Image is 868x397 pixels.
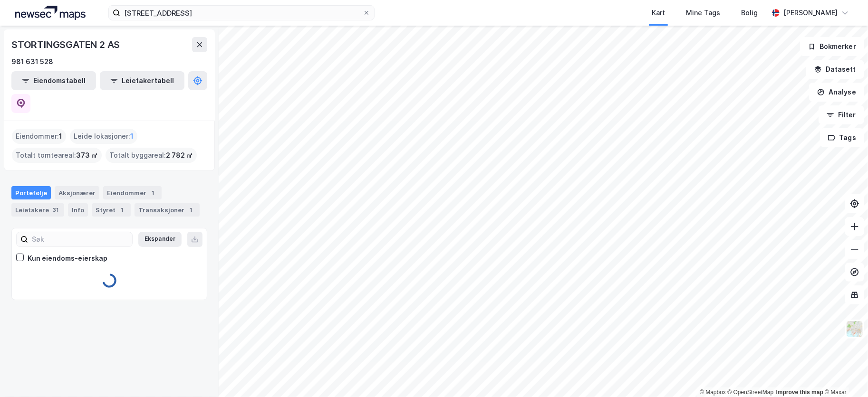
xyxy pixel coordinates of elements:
[130,131,134,142] span: 1
[686,7,720,19] div: Mine Tags
[800,37,864,56] button: Bokmerker
[106,148,197,163] div: Totalt byggareal :
[11,203,64,217] div: Leietakere
[70,129,137,144] div: Leide lokasjoner :
[11,37,122,52] div: STORTINGSGATEN 2 AS
[11,71,96,90] button: Eiendomstabell
[76,150,98,161] span: 373 ㎡
[166,150,193,161] span: 2 782 ㎡
[59,131,62,142] span: 1
[135,203,200,217] div: Transaksjoner
[809,83,864,102] button: Analyse
[846,320,864,338] img: Z
[806,60,864,79] button: Datasett
[138,232,182,247] button: Ekspander
[652,7,665,19] div: Kart
[28,253,107,264] div: Kun eiendoms-eierskap
[51,205,60,215] div: 31
[741,7,758,19] div: Bolig
[11,186,51,199] div: Portefølje
[783,7,838,19] div: [PERSON_NAME]
[820,351,868,397] iframe: Chat Widget
[103,186,162,199] div: Eiendommer
[12,148,102,163] div: Totalt tomteareal :
[55,186,99,199] div: Aksjonærer
[819,105,864,124] button: Filter
[820,128,864,147] button: Tags
[11,56,53,67] div: 981 631 528
[28,232,132,246] input: Søk
[728,389,774,396] a: OpenStreetMap
[820,351,868,397] div: Kontrollprogram for chat
[68,203,88,217] div: Info
[120,6,363,20] input: Søk på adresse, matrikkel, gårdeiere, leietakere eller personer
[186,205,196,215] div: 1
[15,6,86,20] img: logo.a4113a55bc3d86da70a041830d287a7e.svg
[100,71,184,90] button: Leietakertabell
[102,273,117,288] img: spinner.a6d8c91a73a9ac5275cf975e30b51cfb.svg
[148,188,158,198] div: 1
[700,389,726,396] a: Mapbox
[776,389,823,396] a: Improve this map
[117,205,127,215] div: 1
[92,203,131,217] div: Styret
[12,129,66,144] div: Eiendommer :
